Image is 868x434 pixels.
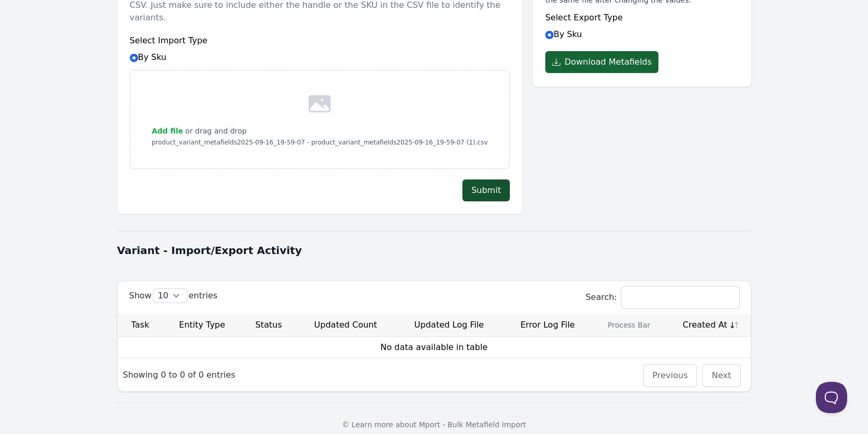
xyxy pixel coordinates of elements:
[183,125,247,137] p: or drag and drop
[419,420,527,429] a: Mport - Bulk Metafield Import
[342,420,417,429] span: © Learn more about
[712,370,731,380] a: Next
[621,286,739,308] input: Search:
[153,289,187,303] select: Showentries
[666,314,751,337] th: Created At: activate to sort column ascending
[462,179,510,201] button: Submit
[653,370,688,380] a: Previous
[129,291,218,300] label: Show entries
[118,361,241,388] div: Showing 0 to 0 of 0 entries
[545,51,658,73] button: Download Metafields
[816,382,847,413] iframe: Toggle Customer Support
[545,11,739,24] h6: Select Export Type
[118,337,751,358] td: No data available in table
[130,34,510,64] div: By Sku
[117,243,751,258] h1: Variant - Import/Export Activity
[152,127,183,135] span: Add file
[152,137,488,148] p: product_variant_metafields2025-09-16_19-59-07 - product_variant_metafields2025-09-16_19-59-07 (1)...
[585,292,739,302] label: Search:
[545,11,739,41] div: By Sku
[130,34,510,47] h6: Select Import Type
